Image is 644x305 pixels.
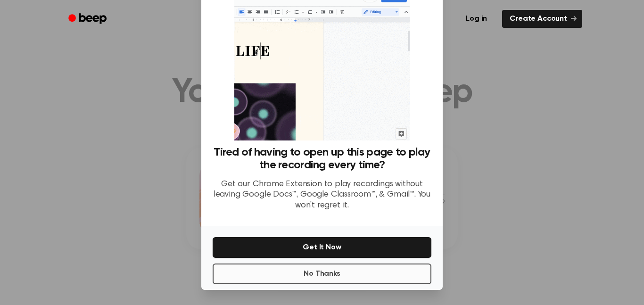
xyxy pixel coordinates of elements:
a: Beep [62,10,115,28]
h3: Tired of having to open up this page to play the recording every time? [213,146,431,172]
a: Log in [456,8,496,30]
button: Get It Now [213,237,431,258]
p: Get our Chrome Extension to play recordings without leaving Google Docs™, Google Classroom™, & Gm... [213,179,431,211]
a: Create Account [502,10,582,28]
button: No Thanks [213,264,431,284]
